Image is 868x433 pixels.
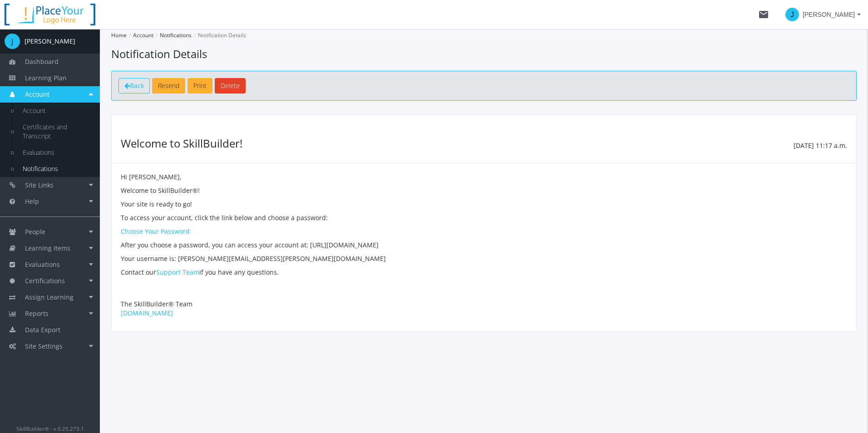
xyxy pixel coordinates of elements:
[215,78,246,93] button: Delete
[121,200,847,209] p: Your site is ready to go!
[14,144,100,161] a: Evaluations
[192,29,246,42] li: Notification Details
[16,425,84,432] small: SkillBuilder® - v.5.25.273.1
[187,78,212,93] button: Print
[25,276,65,285] span: Certifications
[121,241,847,250] p: After you choose a password, you can access your account at: [URL][DOMAIN_NAME]
[121,213,847,222] p: To access your account, click the link below and choose a password:
[121,186,847,195] p: Welcome to SkillBuilder®!
[118,78,150,93] a: Back
[130,81,144,90] span: Back
[121,300,847,318] p: The SkillBuilder® Team
[25,57,59,66] span: Dashboard
[25,309,49,318] span: Reports
[25,197,39,206] span: Help
[121,254,847,263] p: Your username is: [PERSON_NAME][EMAIL_ADDRESS][PERSON_NAME][DOMAIN_NAME]
[133,31,153,39] a: Account
[111,114,857,332] section: Notification Message
[803,6,855,23] span: [PERSON_NAME]
[25,260,60,269] span: Evaluations
[785,8,799,21] span: J
[758,9,769,20] mat-icon: mail
[794,142,847,149] h5: [DATE] 11:17 a.m.
[25,74,67,82] span: Learning Plan
[14,119,100,144] a: Certificates and Transcript
[25,90,49,98] span: Account
[25,293,74,301] span: Assign Learning
[25,244,70,252] span: Learning Items
[25,181,54,189] span: Site Links
[156,268,199,276] a: Support Team
[152,78,185,93] button: Resend
[25,227,45,236] span: People
[111,71,857,101] section: toolbar
[121,227,190,236] a: Choose Your Password
[5,34,20,49] span: J
[14,161,100,177] a: Notifications
[25,37,75,46] div: [PERSON_NAME]
[121,309,173,317] a: [DOMAIN_NAME]
[160,31,192,39] a: Notifications
[14,103,100,119] a: Account
[121,268,847,277] p: Contact our if you have any questions.
[111,46,857,62] h1: Notification Details
[25,325,60,334] span: Data Export
[111,31,127,39] a: Home
[121,138,847,149] h3: Welcome to SkillBuilder!
[121,172,847,182] p: Hi [PERSON_NAME],
[25,342,63,350] span: Site Settings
